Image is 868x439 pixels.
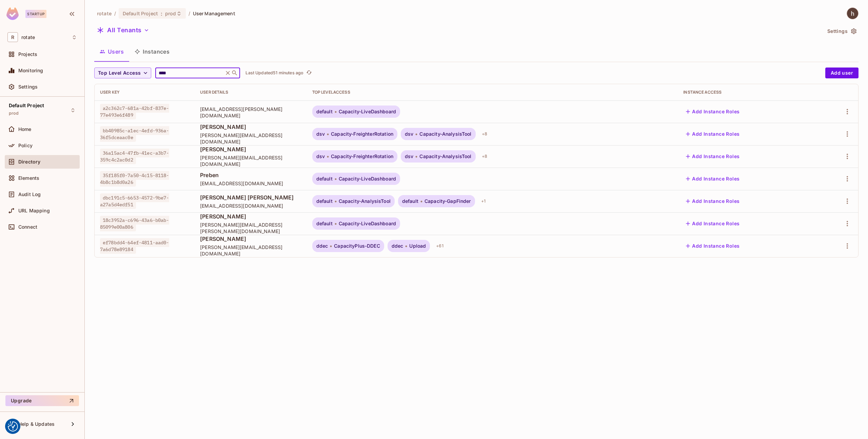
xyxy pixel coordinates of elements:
[9,111,19,116] span: prod
[339,198,391,204] span: Capacity-AnalysisTool
[200,222,301,234] span: [PERSON_NAME][EMAIL_ADDRESS][PERSON_NAME][DOMAIN_NAME]
[200,154,301,167] span: [PERSON_NAME][EMAIL_ADDRESS][DOMAIN_NAME]
[200,171,301,179] span: Preben
[683,241,742,251] button: Add Instance Roles
[200,244,301,257] span: [PERSON_NAME][EMAIL_ADDRESS][DOMAIN_NAME]
[331,154,393,159] span: Capacity-FreighterRotation
[306,70,312,76] span: refresh
[18,84,38,90] span: Settings
[312,90,673,95] div: Top Level Access
[18,208,50,213] span: URL Mapping
[97,10,112,17] span: the active workspace
[6,7,19,20] img: SReyMgAAAABJRU5ErkJggg==
[193,10,235,17] span: User Management
[18,143,33,148] span: Policy
[316,221,333,226] span: default
[129,43,175,60] button: Instances
[8,421,18,432] img: Revisit consent button
[316,109,333,114] span: default
[9,103,44,108] span: Default Project
[316,154,325,159] span: dsv
[479,151,490,162] div: + 8
[100,193,169,209] span: dbc191c5-6653-4572-9be7-a27a5d4edf51
[316,243,328,249] span: ddec
[200,180,301,187] span: [EMAIL_ADDRESS][DOMAIN_NAME]
[425,198,471,204] span: Capacity-GapFinder
[331,131,393,137] span: Capacity-FreighterRotation
[18,52,37,57] span: Projects
[334,243,380,249] span: CapacityPlus-DDEC
[303,69,313,77] span: Click to refresh data
[98,69,141,77] span: Top Level Access
[683,151,742,162] button: Add Instance Roles
[18,421,55,427] span: Help & Updates
[419,154,471,159] span: Capacity-AnalysisTool
[18,127,32,132] span: Home
[123,10,158,17] span: Default Project
[200,194,301,201] span: [PERSON_NAME] [PERSON_NAME]
[479,129,490,139] div: + 8
[419,131,471,137] span: Capacity-AnalysisTool
[5,395,79,406] button: Upgrade
[8,421,18,432] button: Consent Preferences
[100,90,189,95] div: User Key
[165,10,176,17] span: prod
[339,221,396,226] span: Capacity-LiveDashboard
[94,68,151,78] button: Top Level Access
[409,243,426,249] span: Upload
[200,203,301,209] span: [EMAIL_ADDRESS][DOMAIN_NAME]
[18,192,41,197] span: Audit Log
[245,70,303,76] p: Last Updated 51 minutes ago
[18,224,37,230] span: Connect
[94,25,152,36] button: All Tenants
[825,68,859,78] button: Add user
[100,104,169,119] span: a2c362c7-681a-42bf-837e-77e493e6f489
[305,69,313,77] button: refresh
[683,129,742,139] button: Add Instance Roles
[100,149,169,164] span: 36a15ac4-47fb-41ec-a3b7-359c4c2ac0d2
[18,159,40,165] span: Directory
[114,10,116,17] li: /
[18,175,39,181] span: Elements
[683,173,742,184] button: Add Instance Roles
[100,171,169,187] span: 35f185f0-7a50-4c15-8118-4b8c1b8d0a26
[25,10,46,18] div: Startup
[683,90,810,95] div: Instance Access
[200,90,301,95] div: User Details
[200,106,301,119] span: [EMAIL_ADDRESS][PERSON_NAME][DOMAIN_NAME]
[683,196,742,207] button: Add Instance Roles
[825,26,859,37] button: Settings
[160,11,163,16] span: :
[200,132,301,145] span: [PERSON_NAME][EMAIL_ADDRESS][DOMAIN_NAME]
[402,198,418,204] span: default
[200,123,301,131] span: [PERSON_NAME]
[392,243,403,249] span: ddec
[189,10,190,17] li: /
[683,218,742,229] button: Add Instance Roles
[94,43,129,60] button: Users
[683,106,742,117] button: Add Instance Roles
[433,241,446,251] div: + 61
[100,238,169,254] span: ef78bdd4-64ef-4811-aad0-7a6d78e89184
[316,198,333,204] span: default
[200,213,301,220] span: [PERSON_NAME]
[100,126,169,142] span: bb40985c-a1ec-4efd-936a-36f5dceaac0e
[21,35,35,40] span: Workspace: rotate
[339,176,396,182] span: Capacity-LiveDashboard
[316,131,325,137] span: dsv
[405,154,413,159] span: dsv
[200,235,301,243] span: [PERSON_NAME]
[100,216,169,231] span: 18c3952a-c696-43a6-b0ab-85099e00a806
[316,176,333,182] span: default
[18,68,43,73] span: Monitoring
[478,196,488,207] div: + 1
[405,131,413,137] span: dsv
[200,146,301,153] span: [PERSON_NAME]
[7,32,18,42] span: R
[339,109,396,114] span: Capacity-LiveDashboard
[847,8,858,19] img: hans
